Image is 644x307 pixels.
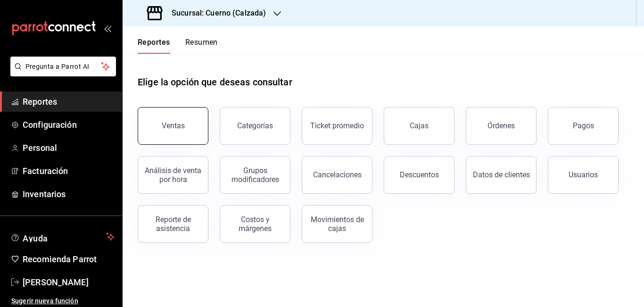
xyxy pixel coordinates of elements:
div: Reporte de asistencia [144,215,202,233]
button: Costos y márgenes [220,205,290,243]
div: Pagos [573,121,594,130]
div: Descuentos [400,170,439,179]
button: Cancelaciones [302,156,372,194]
span: Recomienda Parrot [23,253,115,266]
span: Configuración [23,118,115,131]
span: Pregunta a Parrot AI [25,62,101,72]
div: navigation tabs [138,38,218,54]
div: Movimientos de cajas [308,215,366,233]
div: Usuarios [569,170,598,179]
div: Costos y márgenes [226,215,284,233]
button: Pregunta a Parrot AI [10,57,116,76]
button: Pagos [548,107,619,145]
div: Cancelaciones [313,170,362,179]
div: Órdenes [487,121,515,130]
div: Cajas [410,121,429,130]
button: Reportes [138,38,170,54]
button: Reporte de asistencia [138,205,208,243]
button: Categorías [220,107,290,145]
div: Categorías [237,121,273,130]
span: Reportes [23,95,115,108]
div: Ventas [162,121,185,130]
span: Ayuda [23,231,102,242]
div: Ticket promedio [310,121,364,130]
button: Ticket promedio [302,107,372,145]
button: Resumen [185,38,218,54]
span: Personal [23,141,115,154]
button: Grupos modificadores [220,156,290,194]
button: Datos de clientes [466,156,537,194]
span: [PERSON_NAME] [23,276,115,289]
button: Usuarios [548,156,619,194]
button: open_drawer_menu [104,25,111,32]
h1: Elige la opción que deseas consultar [138,75,292,89]
button: Órdenes [466,107,537,145]
div: Análisis de venta por hora [144,166,202,184]
button: Descuentos [384,156,454,194]
button: Cajas [384,107,454,145]
button: Ventas [138,107,208,145]
span: Sugerir nueva función [11,296,115,306]
div: Datos de clientes [473,170,530,179]
h3: Sucursal: Cuerno (Calzada) [164,8,266,19]
button: Movimientos de cajas [302,205,372,243]
a: Pregunta a Parrot AI [7,68,116,78]
div: Grupos modificadores [226,166,284,184]
span: Inventarios [23,188,115,200]
button: Análisis de venta por hora [138,156,208,194]
span: Facturación [23,165,115,177]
